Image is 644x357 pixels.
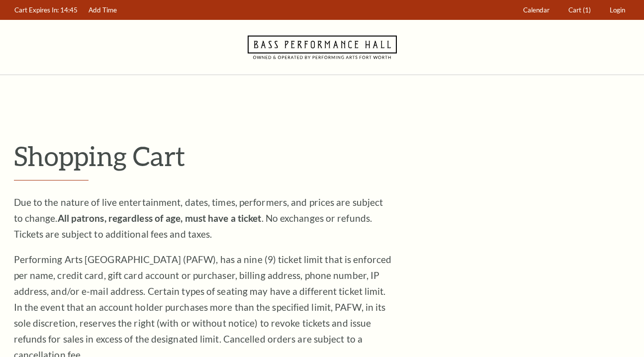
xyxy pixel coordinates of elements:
[58,212,262,224] strong: All patrons, regardless of age, must have a ticket
[610,6,625,14] span: Login
[568,6,581,14] span: Cart
[14,196,383,240] span: Due to the nature of live entertainment, dates, times, performers, and prices are subject to chan...
[605,0,630,20] a: Login
[563,0,595,20] a: Cart (1)
[523,6,550,14] span: Calendar
[518,0,554,20] a: Calendar
[14,6,59,14] span: Cart Expires In:
[60,6,78,14] span: 14:45
[84,0,121,20] a: Add Time
[583,6,591,14] span: (1)
[14,140,631,172] p: Shopping Cart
